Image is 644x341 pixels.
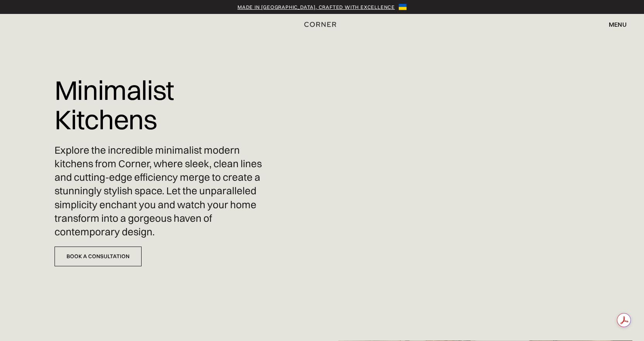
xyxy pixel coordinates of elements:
a: Made in [GEOGRAPHIC_DATA], crafted with excellence [237,3,395,11]
a: Book a Consultation [55,247,142,266]
h1: Minimalist Kitchens [55,70,263,140]
div: menu [609,21,627,27]
a: home [296,19,347,29]
div: menu [601,18,627,31]
p: Explore the incredible minimalist modern kitchens from Corner, where sleek, clean lines and cutti... [55,144,263,239]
